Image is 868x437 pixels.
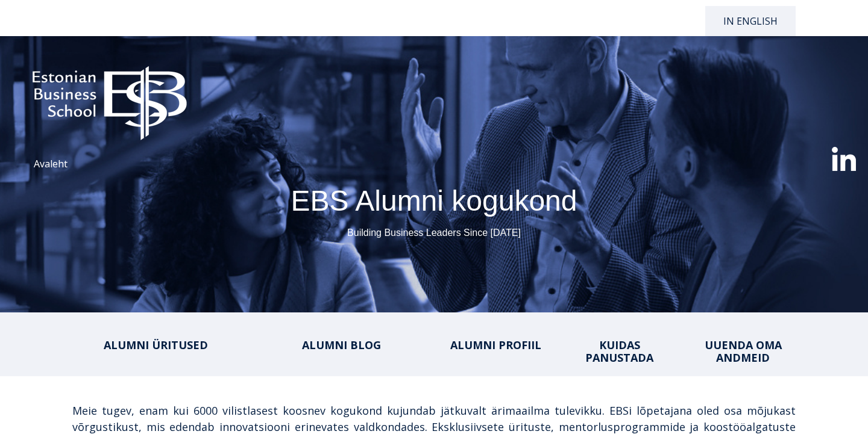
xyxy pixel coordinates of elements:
img: ebs_logo2016_white-1 [12,48,207,147]
span: EBS Alumni kogukond [291,185,577,217]
a: ALUMNI ÜRITUSED [104,338,208,352]
img: linkedin-xxl [832,147,856,171]
a: ALUMNI PROFIIL [450,338,541,352]
a: ALUMNI BLOG [302,338,381,352]
span: Building Business Leaders Since [DATE] [347,228,521,238]
a: UUENDA OMA ANDMEID [705,338,782,365]
a: Avaleht [34,157,68,170]
a: In English [705,6,796,36]
a: KUIDAS PANUSTADA [585,338,653,365]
